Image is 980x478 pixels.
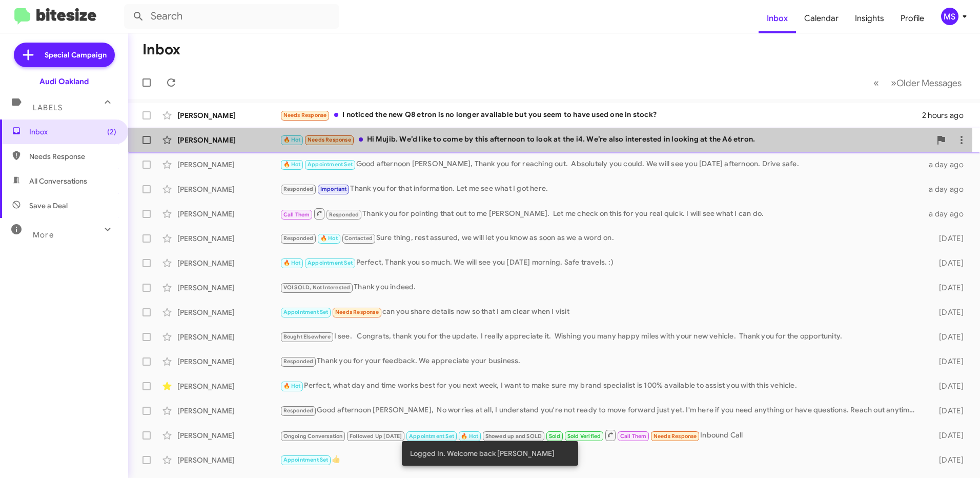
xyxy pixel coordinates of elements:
[177,381,280,391] div: [PERSON_NAME]
[923,332,972,342] div: [DATE]
[892,4,932,33] a: Profile
[283,260,301,266] span: 🔥 Hot
[922,110,972,121] div: 2 hours ago
[308,136,351,143] span: Needs Response
[177,184,280,194] div: [PERSON_NAME]
[335,309,379,315] span: Needs Response
[177,110,280,121] div: [PERSON_NAME]
[923,233,972,244] div: [DATE]
[107,127,116,137] span: (2)
[177,307,280,317] div: [PERSON_NAME]
[891,76,896,89] span: »
[280,355,923,367] div: Thank you for your feedback. We appreciate your business.
[923,283,972,293] div: [DATE]
[654,433,697,440] span: Needs Response
[283,433,343,440] span: Ongoing Conversation
[283,161,301,168] span: 🔥 Hot
[177,455,280,465] div: [PERSON_NAME]
[29,201,68,211] span: Save a Deal
[283,284,351,291] span: VOI SOLD, Not Interested
[280,454,923,466] div: 👍
[280,134,931,146] div: Hi Mujib. We’d like to come by this afternoon to look at the i4. We’re also interested in looking...
[873,76,879,89] span: «
[29,127,116,137] span: Inbox
[410,448,555,459] span: Logged In. Welcome back [PERSON_NAME]
[33,230,54,240] span: More
[177,209,280,219] div: [PERSON_NAME]
[177,356,280,367] div: [PERSON_NAME]
[620,433,647,440] span: Call Them
[177,430,280,441] div: [PERSON_NAME]
[759,4,796,33] a: Inbox
[923,258,972,268] div: [DATE]
[896,77,962,89] span: Older Messages
[177,160,280,170] div: [PERSON_NAME]
[847,4,892,33] a: Insights
[283,186,314,192] span: Responded
[280,158,923,170] div: Good afternoon [PERSON_NAME], Thank you for reaching out. Absolutely you could. We will see you [...
[29,176,87,186] span: All Conversations
[280,207,923,220] div: Thank you for pointing that out to me [PERSON_NAME]. Let me check on this for you real quick. I w...
[320,235,338,242] span: 🔥 Hot
[280,331,923,343] div: I see. Congrats, thank you for the update. I really appreciate it. Wishing you many happy miles w...
[280,109,922,121] div: I noticed the new Q8 etron is no longer available but you seem to have used one in stock?
[280,257,923,269] div: Perfect, Thank you so much. We will see you [DATE] morning. Safe travels. :)
[280,380,923,392] div: Perfect, what day and time works best for you next week, I want to make sure my brand specialist ...
[868,72,968,93] nav: Page navigation example
[796,4,847,33] a: Calendar
[45,50,107,60] span: Special Campaign
[923,160,972,170] div: a day ago
[350,433,402,440] span: Followed Up [DATE]
[177,406,280,416] div: [PERSON_NAME]
[124,4,339,29] input: Search
[283,358,314,365] span: Responded
[29,151,116,162] span: Needs Response
[923,381,972,391] div: [DATE]
[177,283,280,293] div: [PERSON_NAME]
[177,135,280,145] div: [PERSON_NAME]
[177,233,280,244] div: [PERSON_NAME]
[885,72,968,93] button: Next
[867,72,885,93] button: Previous
[283,211,310,218] span: Call Them
[39,76,89,87] div: Audi Oakland
[280,429,923,442] div: Inbound Call
[283,136,301,143] span: 🔥 Hot
[280,183,923,195] div: Thank you for that information. Let me see what I got here.
[308,161,353,168] span: Appointment Set
[941,8,958,25] div: MS
[320,186,347,192] span: Important
[283,456,329,463] span: Appointment Set
[932,8,969,25] button: MS
[283,383,301,389] span: 🔥 Hot
[33,103,63,112] span: Labels
[142,42,180,58] h1: Inbox
[283,235,314,242] span: Responded
[329,211,359,218] span: Responded
[923,356,972,367] div: [DATE]
[344,235,373,242] span: Contacted
[283,333,331,340] span: Bought Elsewhere
[280,232,923,244] div: Sure thing, rest assured, we will let you know as soon as we a word on.
[280,405,923,416] div: Good afternoon [PERSON_NAME], No worries at all, I understand you're not ready to move forward ju...
[923,455,972,465] div: [DATE]
[923,307,972,317] div: [DATE]
[280,282,923,293] div: Thank you indeed.
[923,209,972,219] div: a day ago
[283,309,329,315] span: Appointment Set
[280,306,923,318] div: can you share details now so that I am clear when I visit
[14,43,115,67] a: Special Campaign
[308,260,353,266] span: Appointment Set
[177,332,280,342] div: [PERSON_NAME]
[283,407,314,414] span: Responded
[923,430,972,441] div: [DATE]
[923,406,972,416] div: [DATE]
[283,112,327,118] span: Needs Response
[923,184,972,194] div: a day ago
[177,258,280,268] div: [PERSON_NAME]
